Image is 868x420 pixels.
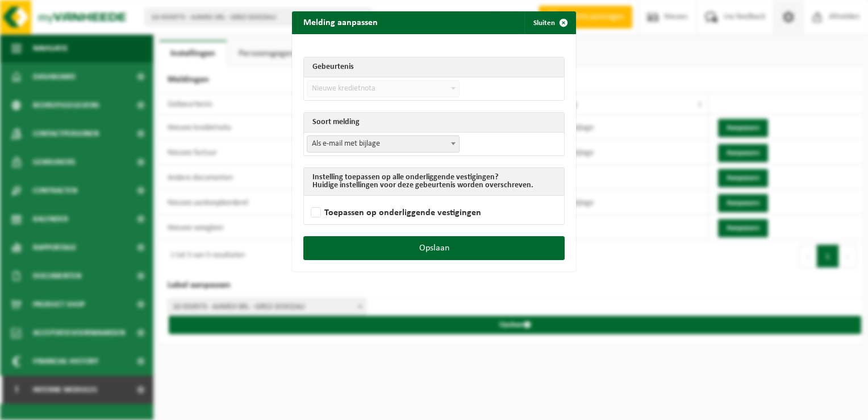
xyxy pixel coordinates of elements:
span: Als e-mail met bijlage [307,136,459,152]
th: Gebeurtenis [304,57,564,77]
button: Opslaan [303,236,565,260]
span: Als e-mail met bijlage [307,135,460,153]
th: Instelling toepassen op alle onderliggende vestigingen? Huidige instellingen voor deze gebeurteni... [304,168,564,196]
span: Nieuwe kredietnota [307,81,459,97]
span: Nieuwe kredietnota [307,80,460,97]
button: Sluiten [524,11,575,34]
th: Soort melding [304,113,564,133]
label: Toepassen op onderliggende vestigingen [308,204,481,221]
h2: Melding aanpassen [292,11,389,33]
